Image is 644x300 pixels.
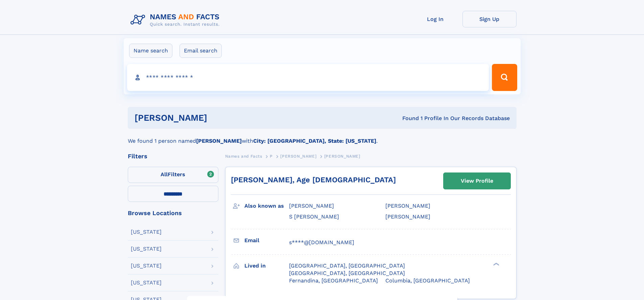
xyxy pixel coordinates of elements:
b: [PERSON_NAME] [196,138,242,144]
div: View Profile [461,173,493,189]
span: All [161,171,168,178]
label: Name search [129,44,172,58]
span: Columbia, [GEOGRAPHIC_DATA] [385,277,470,284]
div: [US_STATE] [131,263,162,269]
div: Found 1 Profile In Our Records Database [305,115,510,122]
span: [GEOGRAPHIC_DATA], [GEOGRAPHIC_DATA] [289,262,405,269]
div: ❯ [492,262,500,266]
h3: Lived in [244,260,289,272]
span: S [PERSON_NAME] [289,213,339,220]
a: Names and Facts [225,152,262,160]
h3: Email [244,235,289,246]
h1: [PERSON_NAME] [135,114,305,122]
div: [US_STATE] [131,246,162,252]
label: Filters [128,167,218,183]
span: [PERSON_NAME] [289,203,334,209]
div: [US_STATE] [131,229,162,235]
span: [PERSON_NAME] [280,154,316,159]
span: [GEOGRAPHIC_DATA], [GEOGRAPHIC_DATA] [289,270,405,276]
div: [US_STATE] [131,280,162,285]
a: View Profile [444,173,510,189]
input: search input [127,64,489,91]
label: Email search [180,44,222,58]
div: Browse Locations [128,210,218,216]
a: [PERSON_NAME], Age [DEMOGRAPHIC_DATA] [231,176,396,184]
span: P [270,154,273,159]
span: [PERSON_NAME] [324,154,360,159]
span: [PERSON_NAME] [385,203,430,209]
a: P [270,152,273,160]
img: Logo Names and Facts [128,11,225,29]
a: [PERSON_NAME] [280,152,316,160]
a: Sign Up [462,11,517,27]
span: [PERSON_NAME] [385,213,430,220]
h3: Also known as [244,200,289,212]
div: We found 1 person named with . [128,129,517,145]
b: City: [GEOGRAPHIC_DATA], State: [US_STATE] [253,138,376,144]
button: Search Button [492,64,517,91]
span: Fernandina, [GEOGRAPHIC_DATA] [289,277,378,284]
div: Filters [128,153,218,159]
a: Log In [408,11,462,27]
